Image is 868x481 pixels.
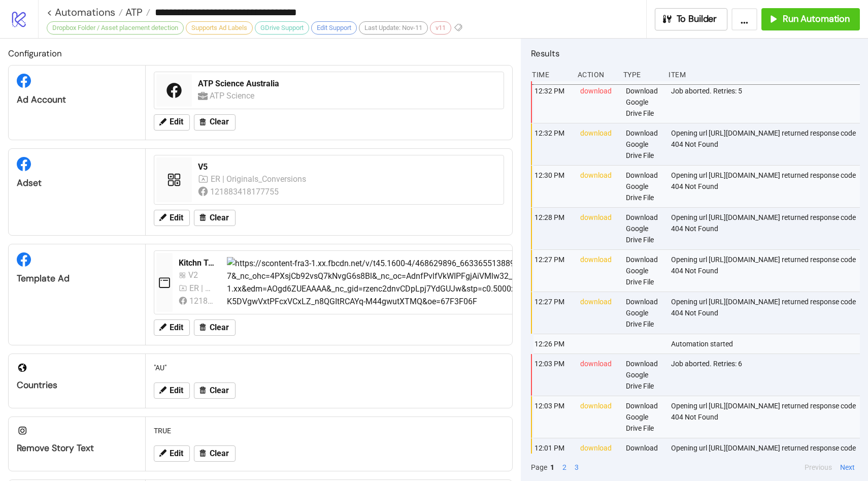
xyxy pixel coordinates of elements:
[531,47,860,60] h2: Results
[194,114,236,131] button: Clear
[17,94,137,106] div: Ad Account
[198,78,497,89] div: ATP Science Australia
[625,166,663,207] div: Download Google Drive File
[8,47,513,60] h2: Configuration
[670,208,862,249] div: Opening url [URL][DOMAIN_NAME] returned response code 404 Not Found
[625,354,663,396] div: Download Google Drive File
[210,323,229,332] span: Clear
[579,396,618,438] div: download
[655,8,728,30] button: To Builder
[170,386,183,395] span: Edit
[198,162,497,173] div: V5
[622,65,661,84] div: Type
[670,81,862,123] div: Job aborted. Retries: 5
[625,396,663,438] div: Download Google Drive File
[123,7,150,17] a: ATP
[731,8,757,30] button: ...
[150,358,508,377] div: "AU"
[188,269,203,281] div: V2
[533,354,572,396] div: 12:03 PM
[194,382,236,399] button: Clear
[210,386,229,395] span: Clear
[625,250,663,292] div: Download Google Drive File
[533,208,572,249] div: 12:28 PM
[533,250,572,292] div: 12:27 PM
[670,354,862,396] div: Job aborted. Retries: 6
[579,123,618,165] div: download
[531,65,570,84] div: Time
[430,21,451,35] div: v11
[533,166,572,207] div: 12:30 PM
[531,462,547,473] span: Page
[154,382,190,399] button: Edit
[533,438,572,480] div: 12:01 PM
[210,117,229,126] span: Clear
[17,379,137,391] div: Countries
[802,462,835,473] button: Previous
[17,273,137,284] div: Template Ad
[47,7,123,17] a: < Automations
[123,6,143,19] span: ATP
[625,438,663,480] div: Download Google Drive File
[670,292,862,334] div: Opening url [URL][DOMAIN_NAME] returned response code 404 Not Found
[186,21,253,35] div: Supports Ad Labels
[625,208,663,249] div: Download Google Drive File
[533,292,572,334] div: 12:27 PM
[547,462,557,473] button: 1
[210,449,229,458] span: Clear
[577,65,615,84] div: Action
[47,21,184,35] div: Dropbox Folder / Asset placement detection
[189,282,215,295] div: ER | Originals_Conversions
[783,13,850,25] span: Run Automation
[359,21,428,35] div: Last Update: Nov-11
[210,213,229,222] span: Clear
[170,449,183,458] span: Edit
[210,185,281,198] div: 121883418177755
[533,123,572,165] div: 12:32 PM
[533,334,572,354] div: 12:26 PM
[670,334,862,354] div: Automation started
[194,445,236,462] button: Clear
[579,166,618,207] div: download
[579,438,618,480] div: download
[677,13,717,25] span: To Builder
[761,8,860,30] button: Run Automation
[625,123,663,165] div: Download Google Drive File
[533,396,572,438] div: 12:03 PM
[670,123,862,165] div: Opening url [URL][DOMAIN_NAME] returned response code 404 Not Found
[210,89,257,102] div: ATP Science
[311,21,357,35] div: Edit Support
[170,213,183,222] span: Edit
[194,210,236,226] button: Clear
[579,81,618,123] div: download
[154,114,190,131] button: Edit
[194,319,236,336] button: Clear
[170,117,183,126] span: Edit
[670,166,862,207] div: Opening url [URL][DOMAIN_NAME] returned response code 404 Not Found
[625,292,663,334] div: Download Google Drive File
[670,438,862,480] div: Opening url [URL][DOMAIN_NAME] returned response code 404 Not Found
[625,81,663,123] div: Download Google Drive File
[17,177,137,189] div: Adset
[670,396,862,438] div: Opening url [URL][DOMAIN_NAME] returned response code 404 Not Found
[211,173,308,185] div: ER | Originals_Conversions
[189,295,215,307] div: 121883418177755
[837,462,858,473] button: Next
[17,442,137,454] div: Remove Story Text
[667,65,860,84] div: Item
[154,445,190,462] button: Edit
[170,323,183,332] span: Edit
[533,81,572,123] div: 12:32 PM
[179,258,219,269] div: Kitchn Template
[255,21,309,35] div: GDrive Support
[559,462,570,473] button: 2
[579,354,618,396] div: download
[579,208,618,249] div: download
[579,250,618,292] div: download
[670,250,862,292] div: Opening url [URL][DOMAIN_NAME] returned response code 404 Not Found
[150,421,508,440] div: TRUE
[154,319,190,336] button: Edit
[579,292,618,334] div: download
[572,462,582,473] button: 3
[154,210,190,226] button: Edit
